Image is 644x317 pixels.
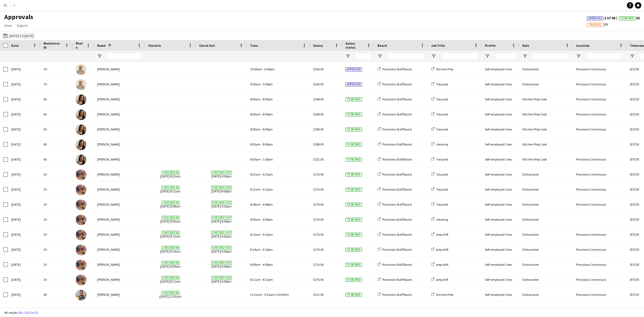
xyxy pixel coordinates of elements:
[378,187,412,191] a: Provisions Staff Board
[76,184,86,195] img: Caroline Nansubuga
[76,290,86,300] img: Daniel Akindun
[94,212,145,227] div: [PERSON_NAME]
[107,53,142,59] input: Name Filter Input
[94,242,145,257] div: [PERSON_NAME]
[8,137,40,152] div: [DATE]
[620,17,634,20] span: To Be Paid
[263,82,273,86] span: 5:00pm
[8,167,40,182] div: [DATE]
[250,43,258,48] span: Time
[345,218,362,222] span: To be paid
[76,94,86,105] img: Caroline Marquez
[97,43,106,48] span: Name
[94,77,145,92] div: [PERSON_NAME]
[519,152,573,167] div: Kitchen Prep Cook
[313,67,324,71] span: $160.00
[485,43,496,48] span: Profile
[76,109,86,120] img: Caroline Marquez
[40,77,72,92] div: 74
[378,157,412,161] a: Provisions Staff Board
[76,139,86,150] img: Caroline Marquez
[573,77,627,92] div: Provisions Commisary
[431,232,448,236] a: prep shift
[263,127,273,131] span: 8:00pm
[211,201,232,205] span: Checked-out
[378,232,412,236] a: Provisions Staff Board
[573,302,627,317] div: CI Investments
[263,232,273,236] span: 4:13pm
[148,212,193,227] span: [DATE] 8:00am
[485,67,512,71] span: Self-employed Crew
[431,43,445,48] span: Job Title
[519,272,573,287] div: Dishwasher
[431,278,448,282] a: prep shift
[8,272,40,287] div: [DATE]
[522,43,529,48] span: Role
[250,217,261,221] span: 8:00am
[261,217,262,221] span: -
[589,23,601,27] span: Pending
[8,227,40,242] div: [DATE]
[211,186,232,190] span: Checked-out
[576,54,581,59] button: Open Filter Menu
[519,92,573,107] div: Kitchen Prep Cook
[261,142,262,146] span: -
[8,77,40,92] div: [DATE]
[345,173,362,177] span: To be paid
[573,92,627,107] div: Provisions Commisary
[519,77,573,92] div: Dishwasher
[431,157,448,161] a: Torquest
[345,143,362,147] span: To be paid
[431,127,448,131] a: Torquest
[261,157,262,161] span: -
[345,158,362,162] span: To be paid
[573,182,627,197] div: Provisions Commisary
[40,92,72,107] div: 60
[345,203,362,207] span: To be paid
[250,157,261,161] span: 8:00am
[345,41,365,49] span: Salary status
[8,182,40,197] div: [DATE]
[378,127,412,131] a: Provisions Staff Board
[485,142,512,146] span: Self-employed Crew
[485,187,512,191] span: Self-employed Crew
[76,124,86,135] img: Caroline Marquez
[2,22,14,29] a: View
[94,182,145,197] div: [PERSON_NAME]
[263,157,273,161] span: 1:30pm
[261,202,262,206] span: -
[211,216,232,220] span: Checked-out
[378,217,412,221] a: Provisions Staff Board
[522,54,527,59] button: Open Filter Menu
[485,112,512,116] span: Self-employed Crew
[313,97,324,101] span: $288.00
[519,212,573,227] div: Dishwasher
[250,112,261,116] span: 8:00am
[573,287,627,302] div: Provisions Commisary
[436,112,448,116] span: Torquest
[263,202,273,206] span: 4:08pm
[382,142,412,146] span: Provisions Staff Board
[431,247,448,252] a: prep shift
[261,97,262,101] span: -
[40,197,72,212] div: 20
[76,214,86,225] img: Caroline Nansubuga
[250,172,261,176] span: 8:23am
[8,302,40,317] div: [DATE]
[250,202,261,206] span: 8:08am
[94,62,145,76] div: [PERSON_NAME]
[519,287,573,302] div: Dishwasher
[313,187,324,191] span: $176.00
[199,167,244,182] span: [DATE] 4:00pm
[94,137,145,152] div: [PERSON_NAME]
[94,227,145,242] div: [PERSON_NAME]
[8,107,40,122] div: [DATE]
[313,232,324,236] span: $176.00
[519,167,573,182] div: Dishwasher
[619,16,640,20] span: 92
[382,202,412,206] span: Provisions Staff Board
[313,202,324,206] span: $176.00
[485,157,512,161] span: Self-employed Crew
[436,67,453,71] span: Kitchen Prep
[485,82,512,86] span: Self-employed Crew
